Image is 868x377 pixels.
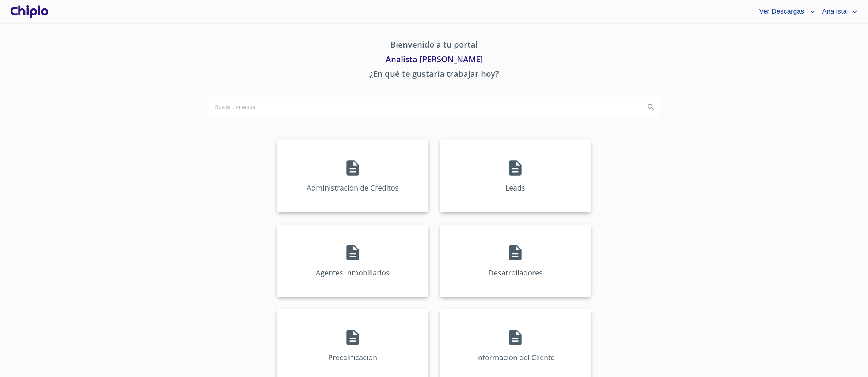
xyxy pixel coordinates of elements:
p: Administración de Créditos [307,183,399,193]
p: Agentes Inmobiliarios [316,268,390,278]
button: account of current user [817,6,859,18]
p: Leads [505,183,525,193]
span: Analista [817,6,850,18]
button: Search [642,98,660,116]
p: Información del Cliente [476,353,555,362]
p: Desarrolladores [488,268,543,278]
p: Bienvenido a tu portal [209,38,659,53]
p: Analista [PERSON_NAME] [209,53,659,68]
button: account of current user [754,6,816,18]
p: Precalificacion [328,353,377,362]
p: ¿En qué te gustaría trabajar hoy? [209,68,659,82]
span: Ver Descargas [754,6,808,18]
input: search [209,97,639,117]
